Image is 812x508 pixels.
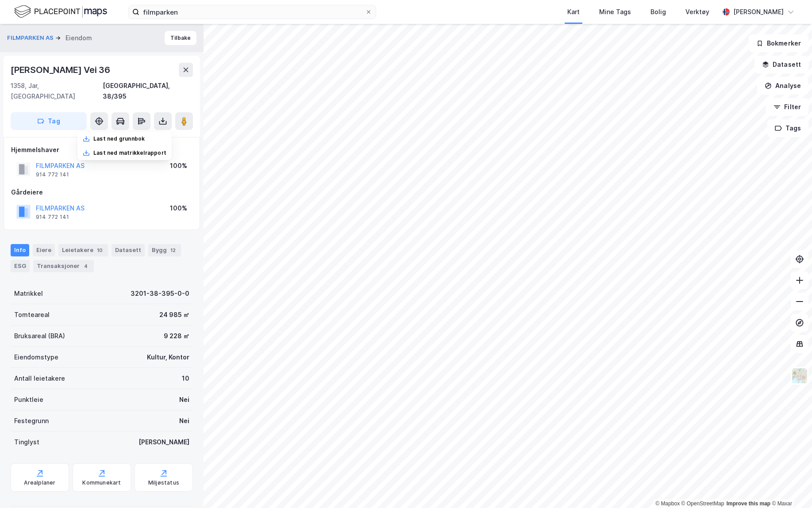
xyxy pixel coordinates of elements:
[170,203,187,214] div: 100%
[182,373,189,384] div: 10
[599,7,631,17] div: Mine Tags
[11,145,192,155] div: Hjemmelshaver
[165,31,196,45] button: Tilbake
[93,149,166,157] div: Last ned matrikkelrapport
[767,119,808,137] button: Tags
[33,260,94,272] div: Transaksjoner
[131,288,189,299] div: 3201-38-395-0-0
[791,367,808,384] img: Z
[170,160,187,171] div: 100%
[14,309,50,320] div: Tomteareal
[11,187,192,198] div: Gårdeiere
[103,80,193,102] div: [GEOGRAPHIC_DATA], 38/395
[14,331,65,341] div: Bruksareal (BRA)
[148,479,179,486] div: Miljøstatus
[81,262,90,271] div: 4
[11,80,103,102] div: 1358, Jar, [GEOGRAPHIC_DATA]
[112,244,145,256] div: Datasett
[33,244,55,256] div: Eiere
[650,7,666,17] div: Bolig
[14,416,49,426] div: Festegrunn
[757,77,808,95] button: Analyse
[95,246,104,255] div: 10
[655,500,680,507] a: Mapbox
[766,98,808,116] button: Filter
[733,7,784,17] div: [PERSON_NAME]
[93,135,145,142] div: Last ned grunnbok
[179,394,189,405] div: Nei
[36,171,69,178] div: 914 772 141
[727,500,770,507] a: Improve this map
[14,352,58,363] div: Eiendomstype
[685,7,709,17] div: Verktøy
[164,331,189,341] div: 9 228 ㎡
[65,33,92,43] div: Eiendom
[7,34,55,42] button: FILMPARKEN AS
[14,373,65,384] div: Antall leietakere
[11,63,112,77] div: [PERSON_NAME] Vei 36
[139,5,365,19] input: Søk på adresse, matrikkel, gårdeiere, leietakere eller personer
[14,394,43,405] div: Punktleie
[14,437,39,447] div: Tinglyst
[14,4,107,19] img: logo.f888ab2527a4732fd821a326f86c7f29.svg
[749,34,808,52] button: Bokmerker
[11,260,30,272] div: ESG
[148,244,181,256] div: Bygg
[82,479,121,486] div: Kommunekart
[681,500,724,507] a: OpenStreetMap
[58,244,108,256] div: Leietakere
[11,112,87,130] button: Tag
[169,246,177,255] div: 12
[139,437,189,447] div: [PERSON_NAME]
[147,352,189,363] div: Kultur, Kontor
[179,416,189,426] div: Nei
[754,56,808,73] button: Datasett
[768,466,812,508] iframe: Chat Widget
[159,309,189,320] div: 24 985 ㎡
[36,214,69,221] div: 914 772 141
[11,244,29,256] div: Info
[567,7,580,17] div: Kart
[24,479,55,486] div: Arealplaner
[14,288,43,299] div: Matrikkel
